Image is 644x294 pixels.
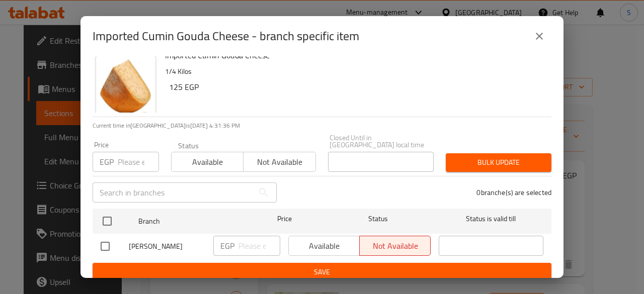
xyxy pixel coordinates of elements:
[169,80,543,94] h6: 125 EGP
[165,65,543,78] p: 1/4 Kilos
[171,152,244,172] button: Available
[93,28,359,44] h2: Imported Cumin Gouda Cheese - branch specific item
[220,240,234,252] p: EGP
[446,153,551,172] button: Bulk update
[527,24,551,48] button: close
[243,152,315,172] button: Not available
[326,213,431,225] span: Status
[93,48,157,113] img: Imported Cumin Gouda Cheese
[454,156,543,169] span: Bulk update
[238,236,280,256] input: Please enter price
[138,215,243,228] span: Branch
[439,213,543,225] span: Status is valid till
[101,266,543,278] span: Save
[251,213,318,225] span: Price
[93,121,551,130] p: Current time in [GEOGRAPHIC_DATA] is [DATE] 4:31:36 PM
[118,152,159,172] input: Please enter price
[93,263,551,281] button: Save
[248,155,311,169] span: Not available
[176,155,239,169] span: Available
[165,48,543,62] h6: Imported Cumin Gouda Cheese
[476,187,551,198] p: 0 branche(s) are selected
[93,182,254,203] input: Search in branches
[129,240,205,253] span: [PERSON_NAME]
[100,156,114,168] p: EGP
